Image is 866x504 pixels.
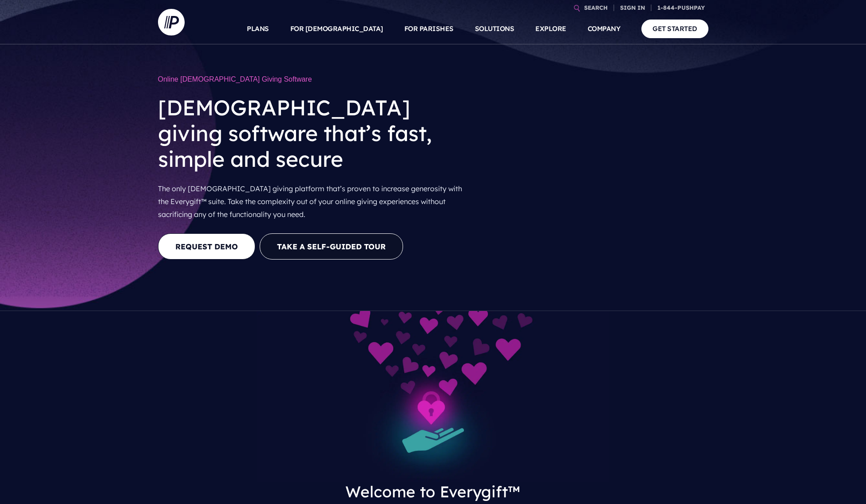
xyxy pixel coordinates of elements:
a: FOR PARISHES [404,13,454,44]
a: PLANS [247,13,269,44]
a: EXPLORE [535,13,566,44]
a: GET STARTED [641,20,708,38]
p: The only [DEMOGRAPHIC_DATA] giving platform that’s proven to increase generosity with the Everygi... [158,179,473,224]
h1: Online [DEMOGRAPHIC_DATA] Giving Software [158,71,473,88]
a: FOR [DEMOGRAPHIC_DATA] [290,13,383,44]
a: REQUEST DEMO [158,233,255,260]
picture: everygift-impact [257,313,609,322]
h2: [DEMOGRAPHIC_DATA] giving software that’s fast, simple and secure [158,88,473,179]
a: COMPANY [588,13,621,44]
a: SOLUTIONS [475,13,514,44]
button: Take a Self-guided Tour [260,233,403,260]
